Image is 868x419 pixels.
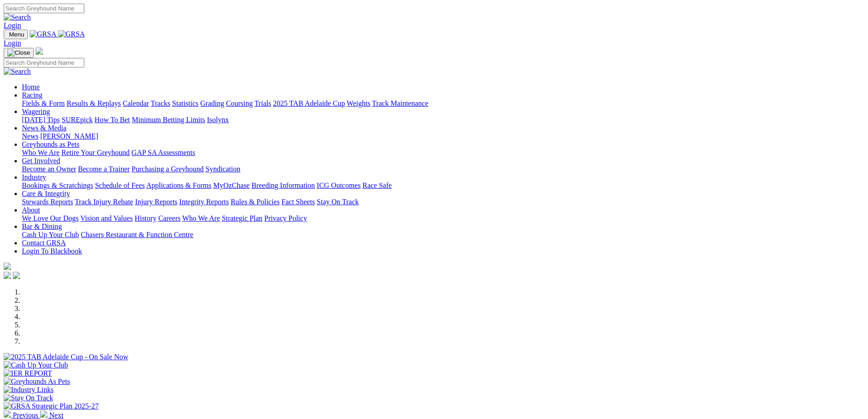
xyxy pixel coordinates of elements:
a: News & Media [22,124,67,132]
img: GRSA Strategic Plan 2025-27 [4,402,98,410]
a: MyOzChase [213,181,250,189]
img: 2025 TAB Adelaide Cup - On Sale Now [4,353,128,361]
a: Home [22,83,40,91]
img: facebook.svg [4,272,11,279]
a: Trials [254,99,271,107]
img: Industry Links [4,386,54,394]
div: Get Involved [22,165,864,173]
a: Bar & Dining [22,222,62,230]
a: Who We Are [182,214,220,222]
a: Chasers Restaurant & Function Centre [81,231,193,238]
a: About [22,206,40,214]
a: Privacy Policy [264,214,307,222]
a: Become an Owner [22,165,76,173]
a: Calendar [123,99,149,107]
a: Get Involved [22,157,60,165]
img: Search [4,67,31,76]
a: Care & Integrity [22,190,70,197]
a: Purchasing a Greyhound [132,165,204,173]
a: Vision and Values [80,214,133,222]
div: Greyhounds as Pets [22,149,864,157]
a: Stewards Reports [22,198,73,206]
a: Track Injury Rebate [75,198,133,206]
a: Careers [158,214,180,222]
a: News [22,132,38,140]
img: chevron-right-pager-white.svg [40,410,47,418]
a: Become a Trainer [78,165,130,173]
a: Login [4,21,21,29]
a: Injury Reports [135,198,177,206]
a: Racing [22,91,42,99]
span: Menu [9,31,24,38]
a: Greyhounds as Pets [22,140,79,148]
a: ICG Outcomes [317,181,360,189]
img: IER REPORT [4,369,52,378]
div: Care & Integrity [22,198,864,206]
img: twitter.svg [13,272,20,279]
a: Syndication [205,165,240,173]
a: Wagering [22,108,50,115]
a: Integrity Reports [179,198,229,206]
a: Contact GRSA [22,239,66,247]
input: Search [4,4,84,13]
a: Track Maintenance [372,99,428,107]
a: Breeding Information [252,181,315,189]
div: Industry [22,181,864,190]
a: Login [4,39,21,47]
a: Applications & Forms [146,181,211,189]
div: Wagering [22,116,864,124]
a: Weights [347,99,370,107]
a: Who We Are [22,149,60,156]
div: About [22,214,864,222]
img: logo-grsa-white.png [4,263,11,270]
img: Stay On Track [4,394,53,402]
input: Search [4,58,84,67]
img: chevron-left-pager-white.svg [4,410,11,418]
img: Close [7,49,30,57]
span: Previous [13,411,38,419]
a: Coursing [226,99,253,107]
img: Greyhounds As Pets [4,378,70,386]
div: Bar & Dining [22,231,864,239]
a: History [134,214,156,222]
a: Statistics [172,99,199,107]
a: How To Bet [95,116,130,124]
a: Isolynx [207,116,229,124]
a: Cash Up Your Club [22,231,79,238]
img: GRSA [30,30,56,38]
div: News & Media [22,132,864,140]
img: Search [4,13,31,21]
a: Rules & Policies [231,198,280,206]
img: logo-grsa-white.png [36,47,43,55]
a: Race Safe [362,181,391,189]
img: Cash Up Your Club [4,361,68,369]
a: Retire Your Greyhound [62,149,130,156]
a: Tracks [151,99,170,107]
a: Stay On Track [317,198,359,206]
a: Schedule of Fees [95,181,144,189]
a: Bookings & Scratchings [22,181,93,189]
a: GAP SA Assessments [132,149,195,156]
a: Grading [200,99,224,107]
a: Results & Replays [67,99,121,107]
a: Strategic Plan [222,214,262,222]
span: Next [49,411,63,419]
a: Previous [4,411,40,419]
a: Login To Blackbook [22,247,82,255]
a: Fields & Form [22,99,65,107]
a: [PERSON_NAME] [40,132,98,140]
a: Industry [22,173,46,181]
a: Fact Sheets [282,198,315,206]
img: GRSA [58,30,85,38]
a: [DATE] Tips [22,116,60,124]
div: Racing [22,99,864,108]
a: We Love Our Dogs [22,214,78,222]
button: Toggle navigation [4,48,34,58]
a: SUREpick [62,116,92,124]
a: Next [40,411,63,419]
button: Toggle navigation [4,30,28,39]
a: 2025 TAB Adelaide Cup [273,99,345,107]
a: Minimum Betting Limits [132,116,205,124]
